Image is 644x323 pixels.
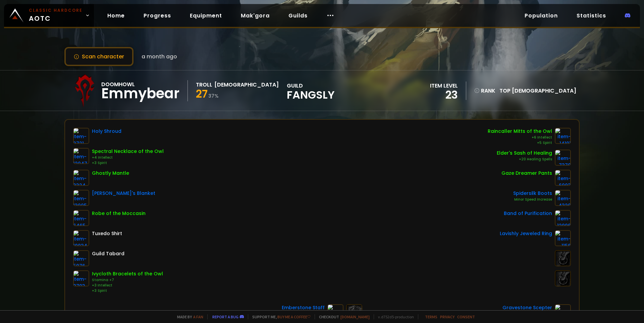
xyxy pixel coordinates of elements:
a: Mak'gora [235,9,275,22]
img: item-9793 [73,270,89,286]
div: item level [430,82,458,90]
div: Guild Tabard [92,250,124,257]
img: item-5976 [73,250,89,266]
img: item-10034 [73,230,89,246]
span: 27 [196,86,208,101]
div: +20 Healing Spells [497,157,552,162]
div: Robe of the Moccasin [92,210,146,217]
img: item-12047 [73,148,89,164]
div: +6 Intellect [488,135,552,140]
div: +3 Spirit [92,160,164,166]
div: [DEMOGRAPHIC_DATA] [214,80,279,89]
a: [DOMAIN_NAME] [340,314,370,319]
img: item-6903 [555,170,571,186]
div: 23 [430,90,458,100]
div: Stamina +7 [92,277,163,283]
a: Equipment [184,9,227,22]
img: item-4320 [555,190,571,206]
span: Checkout [315,314,370,319]
a: Home [102,9,130,22]
a: Statistics [571,9,611,22]
div: Gaze Dreamer Pants [501,170,552,177]
div: Doomhowl [101,80,179,89]
div: Ivycloth Bracelets of the Owl [92,270,163,277]
div: Holy Shroud [92,128,121,135]
div: Lavishly Jeweled Ring [500,230,552,237]
img: item-6465 [73,210,89,226]
div: Top [499,87,576,95]
span: v. d752d5 - production [374,314,414,319]
a: Consent [457,314,475,319]
span: [DEMOGRAPHIC_DATA] [512,87,576,95]
div: Troll [196,80,212,89]
img: item-13005 [73,190,89,206]
span: AOTC [29,7,83,23]
img: item-3324 [73,170,89,186]
div: Spidersilk Boots [513,190,552,197]
small: Classic Hardcore [29,7,83,13]
div: Spectral Necklace of the Owl [92,148,164,155]
div: Elder's Sash of Healing [497,150,552,157]
a: Classic HardcoreAOTC [4,4,94,27]
a: Buy me a coffee [277,314,311,319]
div: +4 Intellect [92,155,164,160]
a: a fan [193,314,203,319]
button: Scan character [64,47,133,66]
span: Fangsly [287,90,335,100]
div: Tuxedo Shirt [92,230,122,237]
span: Support me, [248,314,311,319]
img: item-2721 [73,128,89,144]
a: Progress [138,9,176,22]
a: Population [519,9,563,22]
div: guild [287,82,335,100]
div: Band of Purification [504,210,552,217]
a: Guilds [283,9,313,22]
small: 37 % [208,93,219,99]
div: rank [474,87,495,95]
a: Privacy [440,314,454,319]
img: item-7370 [555,150,571,166]
div: +5 Spirit [488,140,552,146]
a: Terms [425,314,437,319]
a: Report a bug [212,314,238,319]
img: item-1156 [555,230,571,246]
span: a month ago [142,52,177,61]
img: item-14191 [555,128,571,144]
div: Gravestone Scepter [502,304,552,311]
div: Emberstone Staff [282,304,325,311]
span: Made by [173,314,203,319]
div: [PERSON_NAME]'s Blanket [92,190,155,197]
div: Minor Speed Increase [513,197,552,202]
div: Ghostly Mantle [92,170,129,177]
div: Raincaller Mitts of the Owl [488,128,552,135]
div: +3 Spirit [92,288,163,293]
div: Emmybear [101,89,179,99]
img: item-12996 [555,210,571,226]
div: +3 Intellect [92,283,163,288]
